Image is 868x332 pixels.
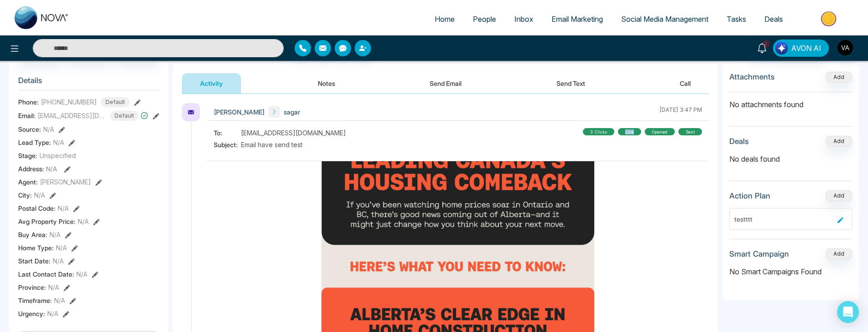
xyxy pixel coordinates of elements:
[18,269,74,279] span: Last Contact Date :
[838,40,853,55] img: User Avatar
[53,138,64,147] span: N/A
[284,107,300,117] span: sagar
[18,97,39,107] span: Phone:
[18,282,46,292] span: Province :
[552,15,603,24] span: Email Marketing
[645,128,675,135] div: Opened
[826,136,852,147] button: Add
[18,296,52,305] span: Timeframe :
[411,73,480,94] button: Send Email
[762,40,770,48] span: 2
[538,73,603,94] button: Send Text
[15,6,69,29] img: Nova CRM Logo
[837,301,859,323] div: Open Intercom Messenger
[678,128,702,135] div: sent
[214,107,265,117] span: [PERSON_NAME]
[18,151,37,160] span: Stage:
[54,296,65,305] span: N/A
[464,10,505,28] a: People
[241,128,346,138] span: [EMAIL_ADDRESS][DOMAIN_NAME]
[78,217,89,226] span: N/A
[300,73,353,94] button: Notes
[505,10,542,28] a: Inbox
[18,164,57,173] span: Address:
[514,15,533,24] span: Inbox
[729,72,775,81] h3: Attachments
[826,73,852,80] span: Add
[826,248,852,259] button: Add
[542,10,612,28] a: Email Marketing
[58,203,69,213] span: N/A
[53,256,64,266] span: N/A
[773,40,829,57] button: AVON AI
[18,111,35,120] span: Email:
[618,128,641,135] div: link
[214,140,241,149] span: Subject:
[18,217,75,226] span: Avg Property Price :
[729,137,749,146] h3: Deals
[40,151,76,160] span: Unspecified
[826,190,852,201] button: Add
[18,76,159,90] h3: Details
[751,40,773,55] a: 2
[76,269,87,279] span: N/A
[18,138,51,147] span: Lead Type:
[729,92,852,110] p: No attachments found
[717,10,755,28] a: Tasks
[826,72,852,83] button: Add
[18,190,32,200] span: City :
[755,10,792,28] a: Deals
[18,177,38,187] span: Agent:
[583,128,614,135] div: 3 clicks
[734,214,834,224] div: testttt
[435,15,455,24] span: Home
[18,256,50,266] span: Start Date :
[729,154,852,164] p: No deals found
[18,309,45,318] span: Urgency :
[48,282,59,292] span: N/A
[56,243,67,253] span: N/A
[214,128,241,138] span: To:
[659,106,702,118] div: [DATE] 3:47 PM
[38,111,106,120] span: [EMAIL_ADDRESS][DOMAIN_NAME]
[182,73,241,94] button: Activity
[775,42,788,55] img: Lead Flow
[46,165,57,173] span: N/A
[473,15,496,24] span: People
[50,230,60,239] span: N/A
[729,249,789,258] h3: Smart Campaign
[47,309,58,318] span: N/A
[18,203,55,213] span: Postal Code :
[662,73,709,94] button: Call
[729,191,770,200] h3: Action Plan
[110,111,139,121] span: Default
[43,124,54,134] span: N/A
[18,124,41,134] span: Source:
[727,15,746,24] span: Tasks
[241,140,302,149] span: Email have send test
[18,230,47,239] span: Buy Area :
[612,10,717,28] a: Social Media Management
[426,10,464,28] a: Home
[34,190,45,200] span: N/A
[101,97,130,107] span: Default
[797,9,863,29] img: Market-place.gif
[791,43,821,54] span: AVON AI
[41,97,97,107] span: [PHONE_NUMBER]
[729,266,852,277] p: No Smart Campaigns Found
[40,177,91,187] span: [PERSON_NAME]
[18,243,54,253] span: Home Type :
[621,15,708,24] span: Social Media Management
[764,15,783,24] span: Deals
